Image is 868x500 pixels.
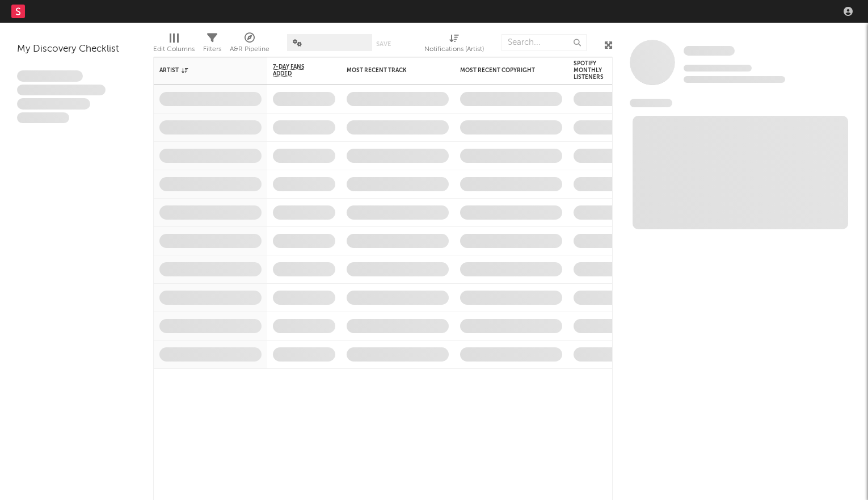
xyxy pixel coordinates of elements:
[376,41,391,47] button: Save
[684,76,785,83] span: 0 fans last week
[153,43,195,56] div: Edit Columns
[17,98,90,110] span: Praesent ac interdum
[574,60,613,81] div: Spotify Monthly Listeners
[460,67,545,74] div: Most Recent Copyright
[17,112,69,124] span: Aliquam viverra
[230,28,269,61] div: A&R Pipeline
[684,65,752,72] span: Tracking Since: [DATE]
[153,28,195,61] div: Edit Columns
[17,85,106,96] span: Integer aliquet in purus et
[424,43,484,56] div: Notifications (Artist)
[347,67,432,74] div: Most Recent Track
[424,28,484,61] div: Notifications (Artist)
[684,46,735,56] span: Some Artist
[159,67,245,74] div: Artist
[203,28,221,61] div: Filters
[502,34,587,51] input: Search...
[273,64,318,77] span: 7-Day Fans Added
[17,70,83,82] span: Lorem ipsum dolor
[230,43,269,56] div: A&R Pipeline
[684,45,735,57] a: Some Artist
[630,99,672,107] span: News Feed
[203,43,221,56] div: Filters
[17,43,136,56] div: My Discovery Checklist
